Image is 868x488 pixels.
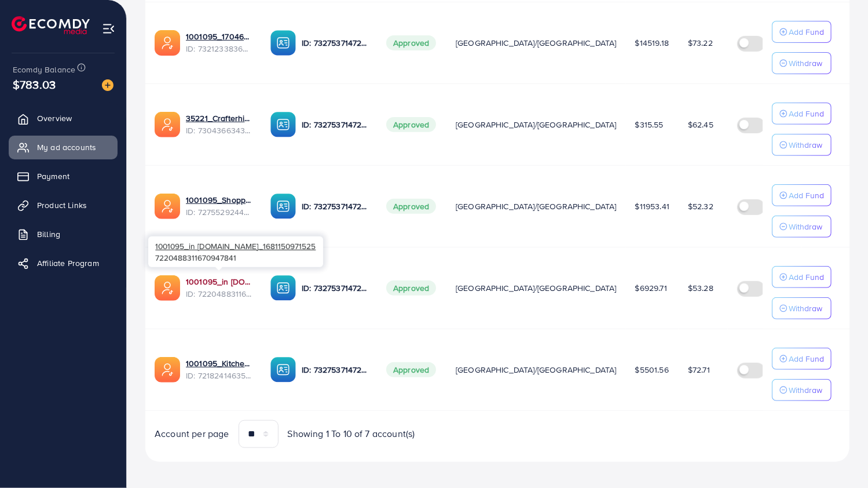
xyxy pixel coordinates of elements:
[270,194,296,219] img: ic-ba-acc.ded83a64.svg
[155,194,180,219] img: ic-ads-acc.e4c84228.svg
[186,276,252,287] a: 1001095_in [DOMAIN_NAME]_1681150971525
[772,52,832,74] button: Withdraw
[772,21,832,43] button: Add Fund
[155,30,180,56] img: ic-ads-acc.e4c84228.svg
[386,199,436,214] span: Approved
[186,112,252,124] a: 35221_Crafterhide ad_1700680330947
[688,37,713,49] span: $73.22
[688,201,713,212] span: $52.32
[772,348,832,370] button: Add Fund
[270,30,296,56] img: ic-ba-acc.ded83a64.svg
[186,358,252,369] a: 1001095_Kitchenlyst_1680641549988
[102,79,113,91] img: image
[772,134,832,156] button: Withdraw
[772,266,832,288] button: Add Fund
[456,364,617,376] span: [GEOGRAPHIC_DATA]/[GEOGRAPHIC_DATA]
[635,282,667,294] span: $6929.71
[9,165,118,188] a: Payment
[789,270,824,284] p: Add Fund
[386,35,436,50] span: Approved
[302,363,368,377] p: ID: 7327537147282571265
[635,119,664,130] span: $315.55
[37,199,87,211] span: Product Links
[789,220,822,234] p: Withdraw
[186,31,252,54] div: <span class='underline'>1001095_1704607619722</span></br>7321233836078252033
[789,188,824,202] p: Add Fund
[635,37,669,49] span: $14519.18
[155,112,180,137] img: ic-ads-acc.e4c84228.svg
[302,281,368,295] p: ID: 7327537147282571265
[155,275,180,301] img: ic-ads-acc.e4c84228.svg
[9,223,118,246] a: Billing
[37,257,99,269] span: Affiliate Program
[789,107,824,121] p: Add Fund
[186,31,252,42] a: 1001095_1704607619722
[186,112,252,136] div: <span class='underline'>35221_Crafterhide ad_1700680330947</span></br>7304366343393296385
[12,16,90,34] img: logo
[270,357,296,383] img: ic-ba-acc.ded83a64.svg
[186,194,252,206] a: 1001095_Shopping Center
[386,117,436,132] span: Approved
[186,43,252,54] span: ID: 7321233836078252033
[772,297,832,319] button: Withdraw
[302,118,368,132] p: ID: 7327537147282571265
[37,112,72,124] span: Overview
[789,301,822,315] p: Withdraw
[772,103,832,125] button: Add Fund
[186,206,252,218] span: ID: 7275529244510306305
[155,357,180,383] img: ic-ads-acc.e4c84228.svg
[37,141,96,153] span: My ad accounts
[386,281,436,296] span: Approved
[186,358,252,381] div: <span class='underline'>1001095_Kitchenlyst_1680641549988</span></br>7218241463522476034
[155,427,229,440] span: Account per page
[186,370,252,381] span: ID: 7218241463522476034
[102,22,115,35] img: menu
[789,352,824,366] p: Add Fund
[302,199,368,213] p: ID: 7327537147282571265
[772,379,832,401] button: Withdraw
[688,364,710,376] span: $72.71
[789,25,824,39] p: Add Fund
[13,64,75,75] span: Ecomdy Balance
[772,184,832,206] button: Add Fund
[9,136,118,159] a: My ad accounts
[635,364,669,376] span: $5501.56
[9,107,118,130] a: Overview
[155,241,316,252] span: 1001095_in [DOMAIN_NAME]_1681150971525
[302,36,368,50] p: ID: 7327537147282571265
[456,282,617,294] span: [GEOGRAPHIC_DATA]/[GEOGRAPHIC_DATA]
[37,228,60,240] span: Billing
[9,252,118,275] a: Affiliate Program
[819,436,859,479] iframe: Chat
[186,194,252,218] div: <span class='underline'>1001095_Shopping Center</span></br>7275529244510306305
[9,194,118,217] a: Product Links
[456,119,617,130] span: [GEOGRAPHIC_DATA]/[GEOGRAPHIC_DATA]
[789,138,822,152] p: Withdraw
[37,170,69,182] span: Payment
[688,282,713,294] span: $53.28
[270,112,296,137] img: ic-ba-acc.ded83a64.svg
[148,236,323,267] div: 7220488311670947841
[456,37,617,49] span: [GEOGRAPHIC_DATA]/[GEOGRAPHIC_DATA]
[186,125,252,136] span: ID: 7304366343393296385
[386,362,436,377] span: Approved
[789,383,822,397] p: Withdraw
[635,201,669,212] span: $11953.41
[288,427,415,440] span: Showing 1 To 10 of 7 account(s)
[688,119,713,130] span: $62.45
[789,56,822,70] p: Withdraw
[13,76,56,93] span: $783.03
[270,275,296,301] img: ic-ba-acc.ded83a64.svg
[186,288,252,300] span: ID: 7220488311670947841
[772,216,832,238] button: Withdraw
[456,201,617,212] span: [GEOGRAPHIC_DATA]/[GEOGRAPHIC_DATA]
